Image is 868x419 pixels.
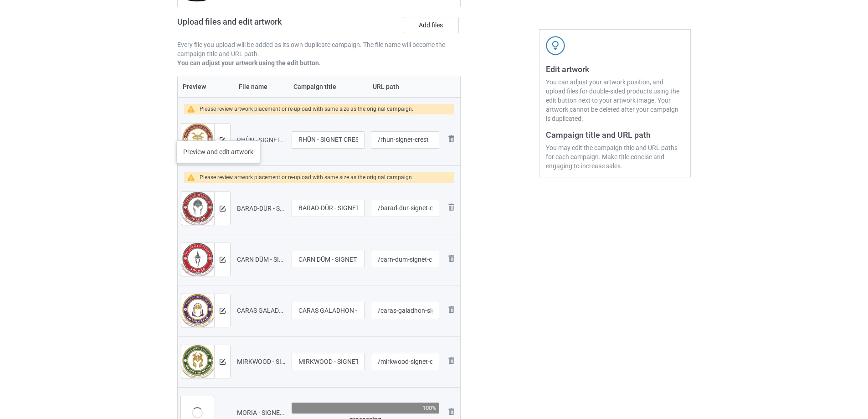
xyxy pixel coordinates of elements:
div: CARN DÛM - SIGNET CREST.png [237,255,285,264]
div: You may edit the campaign title and URL paths for each campaign. Make title concise and engaging ... [546,143,684,171]
th: File name [234,76,288,97]
img: warning [187,106,200,113]
div: Please review artwork placement or re-upload with same size as the original campaign. [200,104,413,114]
th: Campaign title [288,76,368,97]
div: Preview and edit artwork [176,140,260,163]
h2: Upload files and edit artwork [177,17,347,34]
th: URL path [368,76,442,97]
div: BARAD-DÛR - SIGNET CREST.png [237,204,285,213]
div: MORIA - SIGNET CREST.png [237,408,285,417]
th: Preview [178,76,234,97]
div: Please review artwork placement or re-upload with same size as the original campaign. [200,172,413,183]
img: original.png [181,294,214,328]
h3: Edit artwork [546,64,684,74]
img: svg+xml;base64,PD94bWwgdmVyc2lvbj0iMS4wIiBlbmNvZGluZz0iVVRGLTgiPz4KPHN2ZyB3aWR0aD0iMjhweCIgaGVpZ2... [446,355,457,366]
p: Every file you upload will be added as its own duplicate campaign. The file name will become the ... [177,40,461,58]
img: svg+xml;base64,PD94bWwgdmVyc2lvbj0iMS4wIiBlbmNvZGluZz0iVVRGLTgiPz4KPHN2ZyB3aWR0aD0iMTRweCIgaGVpZ2... [220,137,226,143]
h3: Campaign title and URL path [546,129,684,140]
img: svg+xml;base64,PD94bWwgdmVyc2lvbj0iMS4wIiBlbmNvZGluZz0iVVRGLTgiPz4KPHN2ZyB3aWR0aD0iMjhweCIgaGVpZ2... [446,406,457,417]
img: svg+xml;base64,PD94bWwgdmVyc2lvbj0iMS4wIiBlbmNvZGluZz0iVVRGLTgiPz4KPHN2ZyB3aWR0aD0iMjhweCIgaGVpZ2... [446,133,457,144]
img: original.png [181,345,214,379]
img: svg+xml;base64,PD94bWwgdmVyc2lvbj0iMS4wIiBlbmNvZGluZz0iVVRGLTgiPz4KPHN2ZyB3aWR0aD0iMTRweCIgaGVpZ2... [220,257,226,263]
div: CARAS GALADHON - SIGNET CREST.png [237,306,285,315]
img: svg+xml;base64,PD94bWwgdmVyc2lvbj0iMS4wIiBlbmNvZGluZz0iVVRGLTgiPz4KPHN2ZyB3aWR0aD0iNDJweCIgaGVpZ2... [546,36,565,55]
div: MIRKWOOD - SIGNET CREST.png [237,357,285,366]
img: warning [187,174,200,181]
img: original.png [181,192,214,226]
div: You can adjust your artwork position, and upload files for double-sided products using the edit b... [546,78,684,123]
img: original.png [181,243,214,277]
img: svg+xml;base64,PD94bWwgdmVyc2lvbj0iMS4wIiBlbmNvZGluZz0iVVRGLTgiPz4KPHN2ZyB3aWR0aD0iMjhweCIgaGVpZ2... [446,253,457,264]
label: Add files [403,17,459,33]
div: RHÛN - SIGNET CREST.png [237,135,285,145]
div: 100% [422,405,437,411]
img: svg+xml;base64,PD94bWwgdmVyc2lvbj0iMS4wIiBlbmNvZGluZz0iVVRGLTgiPz4KPHN2ZyB3aWR0aD0iMjhweCIgaGVpZ2... [446,304,457,315]
img: svg+xml;base64,PD94bWwgdmVyc2lvbj0iMS4wIiBlbmNvZGluZz0iVVRGLTgiPz4KPHN2ZyB3aWR0aD0iMTRweCIgaGVpZ2... [220,359,226,365]
img: svg+xml;base64,PD94bWwgdmVyc2lvbj0iMS4wIiBlbmNvZGluZz0iVVRGLTgiPz4KPHN2ZyB3aWR0aD0iMjhweCIgaGVpZ2... [446,202,457,212]
b: You can adjust your artwork using the edit button. [177,59,321,67]
img: svg+xml;base64,PD94bWwgdmVyc2lvbj0iMS4wIiBlbmNvZGluZz0iVVRGLTgiPz4KPHN2ZyB3aWR0aD0iMTRweCIgaGVpZ2... [220,308,226,314]
img: svg+xml;base64,PD94bWwgdmVyc2lvbj0iMS4wIiBlbmNvZGluZz0iVVRGLTgiPz4KPHN2ZyB3aWR0aD0iMTRweCIgaGVpZ2... [220,206,226,212]
img: original.png [181,124,214,157]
